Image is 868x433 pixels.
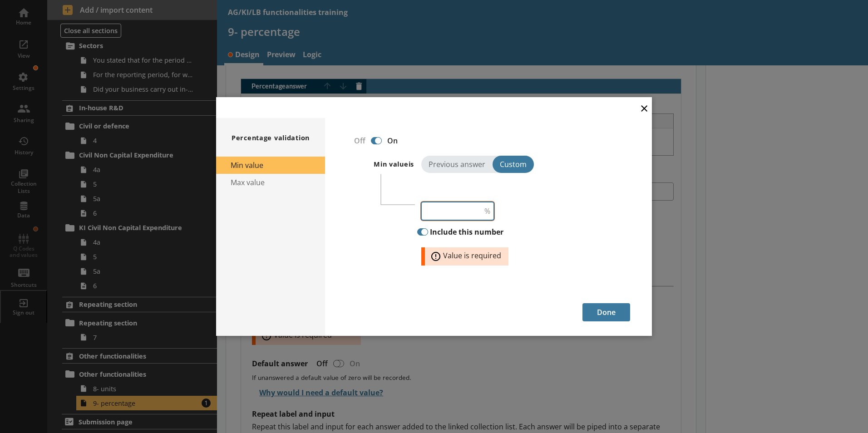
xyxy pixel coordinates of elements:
div: Off [347,136,369,146]
button: Custom [493,156,534,173]
label: Include this number [430,227,503,237]
span: Value is required [429,251,512,262]
button: Close [637,98,651,118]
button: Done [582,303,630,321]
div: On [384,136,405,146]
h1: Min value is [374,160,414,168]
h2: Percentage validation [232,133,310,142]
button: Max value [216,174,325,191]
button: Previous answer [421,156,493,173]
div: % [484,206,490,216]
